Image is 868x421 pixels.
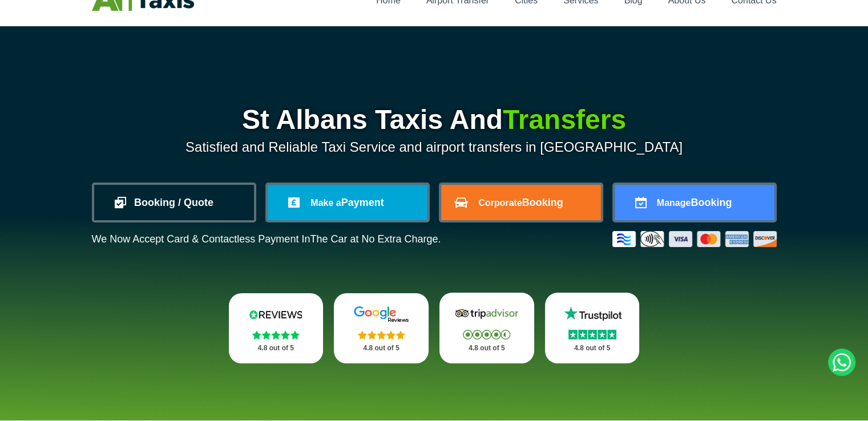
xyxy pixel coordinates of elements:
[241,306,310,323] img: Reviews.io
[503,104,626,135] span: Transfers
[92,106,777,133] h1: St Albans Taxis And
[310,198,341,208] span: Make a
[558,305,627,322] img: Trustpilot
[334,293,429,363] a: Google Stars 4.8 out of 5
[463,330,510,339] img: Stars
[92,233,441,245] p: We Now Accept Card & Contactless Payment In
[657,198,691,208] span: Manage
[453,305,521,322] img: Tripadvisor
[612,231,777,247] img: Credit And Debit Cards
[229,293,324,363] a: Reviews.io Stars 4.8 out of 5
[252,330,300,339] img: Stars
[268,185,427,220] a: Make aPayment
[358,330,405,339] img: Stars
[347,306,415,323] img: Google
[568,330,616,339] img: Stars
[346,341,416,355] p: 4.8 out of 5
[545,293,640,363] a: Trustpilot Stars 4.8 out of 5
[441,185,601,220] a: CorporateBooking
[92,139,777,155] p: Satisfied and Reliable Taxi Service and airport transfers in [GEOGRAPHIC_DATA]
[615,185,774,220] a: ManageBooking
[241,341,311,355] p: 4.8 out of 5
[478,198,522,208] span: Corporate
[452,341,522,355] p: 4.8 out of 5
[310,233,441,245] span: The Car at No Extra Charge.
[439,293,534,363] a: Tripadvisor Stars 4.8 out of 5
[558,341,627,355] p: 4.8 out of 5
[94,185,254,220] a: Booking / Quote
